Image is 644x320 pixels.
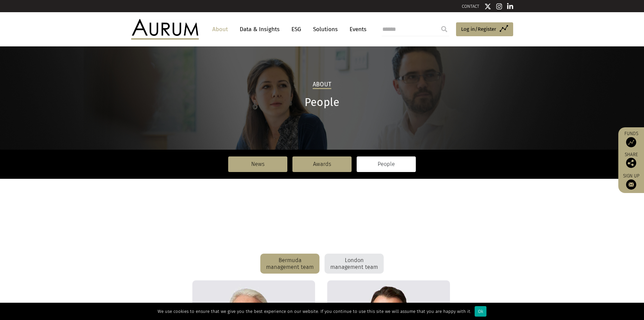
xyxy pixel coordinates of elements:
[622,131,641,147] a: Funds
[357,156,416,172] a: People
[325,254,384,274] div: London management team
[131,96,513,109] h1: People
[437,22,451,36] input: Submit
[475,306,486,317] div: Ok
[456,22,513,37] a: Log in/Register
[260,254,319,274] div: Bermuda management team
[622,173,641,190] a: Sign up
[626,158,636,168] img: Share this post
[131,19,199,39] img: Aurum
[236,23,283,36] a: Data & Insights
[228,156,287,172] a: News
[484,3,491,10] img: Twitter icon
[626,137,636,147] img: Access Funds
[313,81,331,89] h2: About
[462,4,479,9] a: CONTACT
[346,23,366,36] a: Events
[292,156,352,172] a: Awards
[622,152,641,168] div: Share
[310,23,341,36] a: Solutions
[507,3,513,10] img: Linkedin icon
[496,3,502,10] img: Instagram icon
[461,25,496,33] span: Log in/Register
[209,23,231,36] a: About
[626,179,636,190] img: Sign up to our newsletter
[288,23,305,36] a: ESG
